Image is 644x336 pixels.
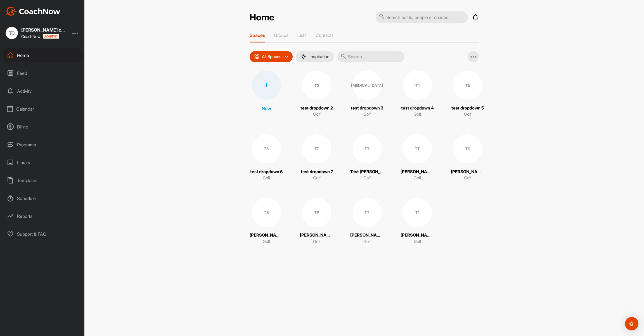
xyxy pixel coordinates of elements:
div: Schedule [3,191,82,205]
div: TS [453,134,482,163]
input: Search... [337,51,404,62]
div: Open Intercom Messenger [625,317,638,330]
div: T7 [302,134,331,163]
div: Library [3,156,82,170]
p: Golf [313,239,321,245]
p: [PERSON_NAME] test [350,232,384,239]
a: TS[PERSON_NAME] studentGolf [250,198,283,245]
p: Contacts [316,32,334,38]
p: Golf [313,175,321,181]
div: Billing [3,120,82,134]
div: [MEDICAL_DATA] [352,71,382,100]
div: T6 [252,134,281,163]
a: TS[PERSON_NAME] studentGolf [451,134,484,181]
div: T1 [403,198,432,227]
p: Golf [263,239,270,245]
img: icon [254,54,260,59]
p: Golf [363,175,371,181]
input: Search posts, people or spaces... [376,11,468,23]
a: TT[PERSON_NAME] testGolf [350,198,384,245]
a: T4test dropdown 4Golf [401,71,434,118]
p: Spaces [250,32,265,38]
div: TP [302,198,331,227]
p: Golf [464,175,472,181]
div: T5 [453,71,482,100]
p: Lists [297,32,307,38]
div: [PERSON_NAME] coach [21,28,66,32]
p: Golf [414,175,421,181]
a: TT[PERSON_NAME] infra testGolf [401,134,434,181]
p: Golf [313,111,321,118]
div: TT [352,134,382,163]
p: Golf [363,239,371,245]
p: Groups [274,32,288,38]
a: T5test dropdown 5Golf [451,71,484,118]
p: Test [PERSON_NAME] [350,169,384,175]
div: Activity [3,84,82,98]
div: TT [352,198,382,227]
p: test dropdown 3 [351,105,383,111]
div: TT [403,134,432,163]
p: Golf [263,175,270,181]
p: Inspiration [309,54,330,59]
img: CoachNow acadmey [43,34,59,39]
div: Calendar [3,102,82,116]
div: CoachNow [21,34,59,39]
div: Support & FAQ [3,227,82,241]
div: Templates [3,173,82,187]
p: [PERSON_NAME] student [451,169,484,175]
p: test dropdown 7 [301,169,333,175]
p: test dropdown 4 [401,105,434,111]
a: T7test dropdown 7Golf [300,134,333,181]
p: Golf [363,111,371,118]
p: [PERSON_NAME] infra test [401,169,434,175]
div: Reports [3,209,82,223]
p: test dropdown 6 [250,169,283,175]
p: Golf [414,111,421,118]
a: T6test dropdown 6Golf [250,134,283,181]
div: T4 [403,71,432,100]
p: [PERSON_NAME] test dropdown 1 [401,232,434,239]
h2: Home [250,12,274,23]
div: TS [252,198,281,227]
p: test dropdown 5 [451,105,484,111]
a: [MEDICAL_DATA]test dropdown 3Golf [350,71,384,118]
img: menuIcon [300,54,306,59]
p: Golf [464,111,472,118]
div: Feed [3,66,82,80]
div: T2 [302,71,331,100]
a: TP[PERSON_NAME] student public programsGolf [300,198,333,245]
p: New [262,105,271,112]
a: T2test dropdown 2Golf [300,71,333,118]
p: Golf [414,239,421,245]
div: Home [3,48,82,62]
div: TC [6,27,18,39]
a: TTTest [PERSON_NAME]Golf [350,134,384,181]
img: CoachNow [6,7,60,16]
p: test dropdown 2 [300,105,333,111]
p: [PERSON_NAME] student public programs [300,232,333,239]
div: Programs [3,138,82,152]
p: All Spaces [262,54,281,59]
p: [PERSON_NAME] student [250,232,283,239]
a: T1[PERSON_NAME] test dropdown 1Golf [401,198,434,245]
